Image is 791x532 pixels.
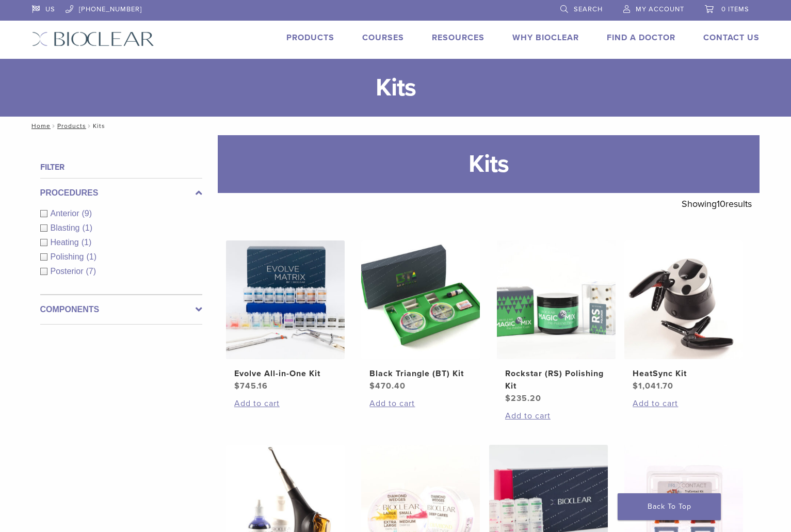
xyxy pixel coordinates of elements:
h2: Evolve All-in-One Kit [234,367,336,380]
span: $ [234,381,240,391]
span: $ [369,381,375,391]
a: Back To Top [618,493,721,520]
bdi: 235.20 [505,393,541,404]
span: My Account [636,5,684,13]
span: / [51,123,57,128]
a: Courses [362,33,404,43]
a: Add to cart: “HeatSync Kit” [633,397,735,410]
bdi: 470.40 [369,381,406,391]
span: (7) [86,267,96,276]
img: HeatSync Kit [624,240,743,359]
span: $ [633,381,638,391]
a: Evolve All-in-One KitEvolve All-in-One Kit $745.16 [225,240,346,392]
a: Resources [432,33,485,43]
span: $ [505,393,511,404]
a: Why Bioclear [512,33,579,43]
a: Add to cart: “Black Triangle (BT) Kit” [369,397,472,410]
h2: Rockstar (RS) Polishing Kit [505,367,607,392]
bdi: 1,041.70 [633,381,673,391]
span: (9) [82,209,92,218]
h2: Black Triangle (BT) Kit [369,367,472,380]
h4: Filter [40,161,202,173]
span: Search [574,5,603,13]
img: Bioclear [32,31,154,46]
span: Polishing [51,252,87,261]
img: Evolve All-in-One Kit [226,240,345,359]
span: Blasting [51,223,83,232]
img: Rockstar (RS) Polishing Kit [497,240,616,359]
a: Rockstar (RS) Polishing KitRockstar (RS) Polishing Kit $235.20 [496,240,617,405]
span: (1) [82,223,92,232]
span: / [86,123,93,128]
a: Home [28,122,51,130]
span: 0 items [721,5,749,13]
a: Products [57,122,86,130]
h1: Kits [218,135,760,193]
nav: Kits [24,117,767,135]
span: (1) [82,238,92,247]
a: Contact Us [703,33,760,43]
span: (1) [86,252,96,261]
label: Components [40,303,202,316]
bdi: 745.16 [234,381,268,391]
a: Add to cart: “Evolve All-in-One Kit” [234,397,336,410]
span: Anterior [51,209,82,218]
label: Procedures [40,187,202,199]
img: Black Triangle (BT) Kit [361,240,480,359]
a: Add to cart: “Rockstar (RS) Polishing Kit” [505,410,607,422]
a: Products [286,33,334,43]
h2: HeatSync Kit [633,367,735,380]
a: Find A Doctor [607,33,675,43]
span: 10 [717,198,725,209]
a: Black Triangle (BT) KitBlack Triangle (BT) Kit $470.40 [361,240,481,392]
a: HeatSync KitHeatSync Kit $1,041.70 [624,240,744,392]
span: Posterior [51,267,86,276]
span: Heating [51,238,82,247]
p: Showing results [682,193,752,215]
